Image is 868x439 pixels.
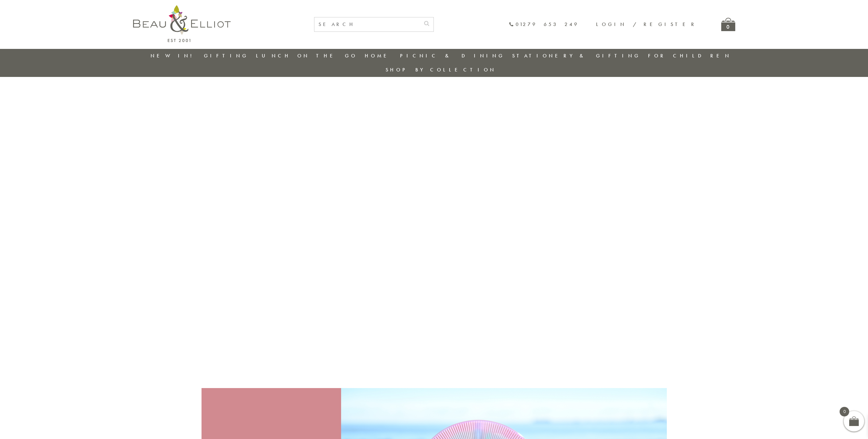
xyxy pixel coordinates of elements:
[365,52,392,59] a: Home
[721,18,735,31] a: 0
[151,52,196,59] a: New in!
[204,52,248,59] a: Gifting
[509,22,579,27] a: 01279 653 249
[314,17,420,31] input: SEARCH
[256,52,357,59] a: Lunch On The Go
[512,52,640,59] a: Stationery & Gifting
[400,52,505,59] a: Picnic & Dining
[596,21,697,28] a: Login / Register
[133,5,231,42] img: logo
[840,407,849,416] span: 0
[386,66,496,73] a: Shop by collection
[648,52,731,59] a: For Children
